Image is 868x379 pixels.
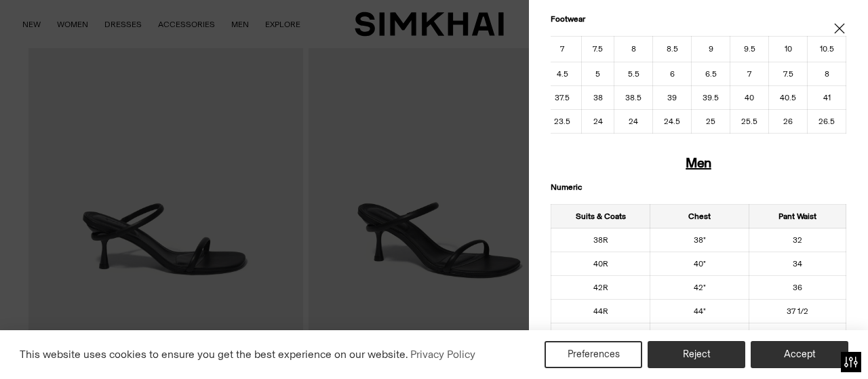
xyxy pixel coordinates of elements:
[808,36,846,62] td: 10.5
[749,276,846,300] td: 36
[408,344,477,365] a: Privacy Policy (opens in a new tab)
[730,62,769,86] td: 7
[833,22,846,35] button: Close
[653,86,692,110] td: 39
[778,212,816,221] strong: Pant Waist
[808,62,846,86] td: 8
[582,62,614,86] td: 5
[614,62,653,86] td: 5.5
[614,36,653,62] td: 8
[749,252,846,276] td: 34
[650,300,749,323] td: 44"
[614,110,653,134] td: 24
[692,62,730,86] td: 6.5
[543,36,582,62] td: 7
[808,110,846,134] td: 26.5
[730,86,769,110] td: 40
[650,252,749,276] td: 40"
[749,300,846,323] td: 37 1/2
[730,110,769,134] td: 25.5
[769,62,808,86] td: 7.5
[543,62,582,86] td: 4.5
[650,323,749,347] td: 46"
[20,348,408,361] span: This website uses cookies to ensure you get the best experience on our website.
[543,86,582,110] td: 37.5
[769,86,808,110] td: 40.5
[551,252,650,276] td: 40R
[692,86,730,110] td: 39.5
[551,323,650,347] td: 46R
[730,36,769,62] td: 9.5
[749,228,846,252] td: 32
[751,341,848,368] button: Accept
[614,86,653,110] td: 38.5
[551,14,585,24] strong: Footwear
[551,228,650,252] td: 38R
[769,110,808,134] td: 26
[650,276,749,300] td: 42"
[692,110,730,134] td: 25
[653,110,692,134] td: 24.5
[653,36,692,62] td: 8.5
[582,36,614,62] td: 7.5
[692,36,730,62] td: 9
[648,341,745,368] button: Reject
[650,228,749,252] td: 38"
[582,110,614,134] td: 24
[551,276,650,300] td: 42R
[769,36,808,62] td: 10
[11,327,136,368] iframe: Sign Up via Text for Offers
[808,86,846,110] td: 41
[551,182,582,192] strong: Numeric
[749,323,846,347] td: 39
[688,212,711,221] strong: Chest
[653,62,692,86] td: 6
[545,341,642,368] button: Preferences
[686,155,711,171] strong: Men
[582,86,614,110] td: 38
[543,110,582,134] td: 23.5
[576,212,626,221] strong: Suits & Coats
[551,300,650,323] td: 44R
